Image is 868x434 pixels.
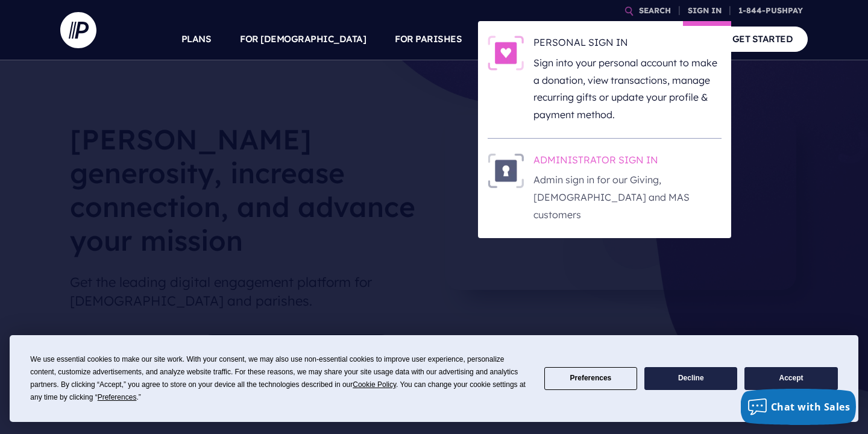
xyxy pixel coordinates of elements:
[544,367,637,391] button: Preferences
[644,367,737,391] button: Decline
[771,400,851,414] span: Chat with Sales
[491,18,544,60] a: SOLUTIONS
[533,171,722,223] p: Admin sign in for our Giving, [DEMOGRAPHIC_DATA] and MAS customers
[98,393,137,401] span: Preferences
[533,36,722,54] h6: PERSONAL SIGN IN
[744,367,837,391] button: Accept
[181,18,212,60] a: PLANS
[573,18,615,60] a: EXPLORE
[741,389,857,425] button: Chat with Sales
[488,153,524,188] img: ADMINISTRATOR SIGN IN - Illustration
[488,36,722,124] a: PERSONAL SIGN IN - Illustration PERSONAL SIGN IN Sign into your personal account to make a donati...
[240,18,366,60] a: FOR [DEMOGRAPHIC_DATA]
[395,18,462,60] a: FOR PARISHES
[488,153,722,224] a: ADMINISTRATOR SIGN IN - Illustration ADMINISTRATOR SIGN IN Admin sign in for our Giving, [DEMOGRA...
[644,18,688,60] a: COMPANY
[488,36,524,71] img: PERSONAL SIGN IN - Illustration
[717,27,808,51] a: GET STARTED
[30,353,529,404] div: We use essential cookies to make our site work. With your consent, we may also use non-essential ...
[10,335,858,422] div: Cookie Consent Prompt
[533,153,722,171] h6: ADMINISTRATOR SIGN IN
[533,54,722,124] p: Sign into your personal account to make a donation, view transactions, manage recurring gifts or ...
[353,380,396,389] span: Cookie Policy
